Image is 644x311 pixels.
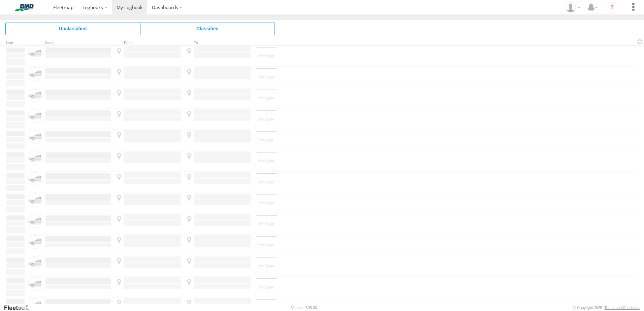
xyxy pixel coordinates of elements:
[4,304,35,311] a: Visit our Website
[563,2,583,12] div: Justine Paragreen
[605,306,640,310] a: Terms and Conditions
[44,41,112,45] div: Asset
[573,306,640,310] div: © Copyright 2025 -
[636,38,644,45] span: Refresh
[5,41,26,45] div: Click to Sort
[115,41,182,45] div: From
[140,23,275,35] span: Click to view Classified Trips
[5,23,140,35] span: Click to view Unclassified Trips
[7,4,42,11] img: bmd-logo.svg
[185,41,252,45] div: To
[607,2,617,13] i: ?
[291,306,317,310] div: Version: 305.03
